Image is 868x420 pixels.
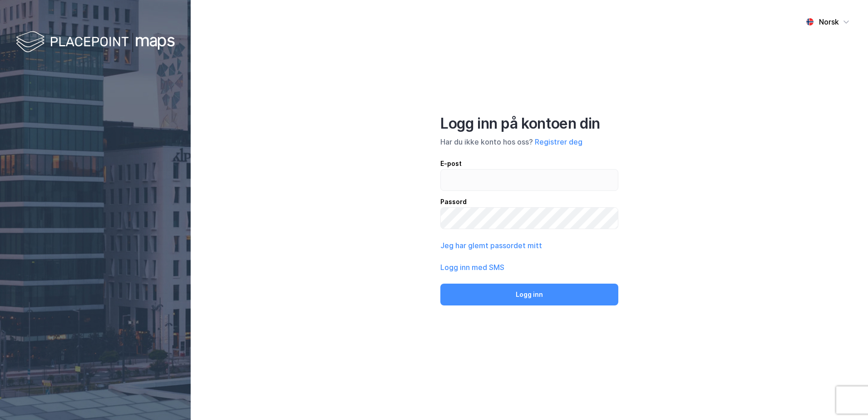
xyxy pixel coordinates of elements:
img: logo-white.f07954bde2210d2a523dddb988cd2aa7.svg [16,29,175,56]
button: Logg inn [440,284,618,305]
div: Har du ikke konto hos oss? [440,136,618,147]
div: Logg inn på kontoen din [440,115,618,133]
div: Passord [440,196,618,207]
button: Jeg har glemt passordet mitt [440,240,542,251]
button: Registrer deg [535,136,582,147]
button: Logg inn med SMS [440,262,504,273]
div: Norsk [819,16,839,27]
div: E-post [440,158,618,169]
